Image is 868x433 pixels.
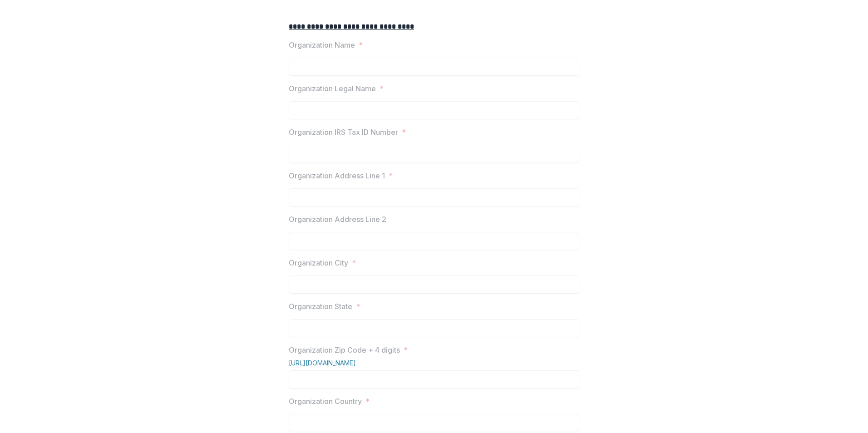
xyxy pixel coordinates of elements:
p: Organization IRS Tax ID Number [289,127,398,138]
p: Organization Country [289,396,362,407]
p: Organization City [289,257,348,268]
p: Organization Zip Code + 4 digits [289,344,400,355]
p: Organization Address Line 2 [289,214,386,225]
p: Organization State [289,301,352,312]
p: Organization Name [289,39,355,50]
p: Organization Address Line 1 [289,170,385,181]
a: [URL][DOMAIN_NAME] [289,359,356,367]
p: Organization Legal Name [289,83,376,94]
